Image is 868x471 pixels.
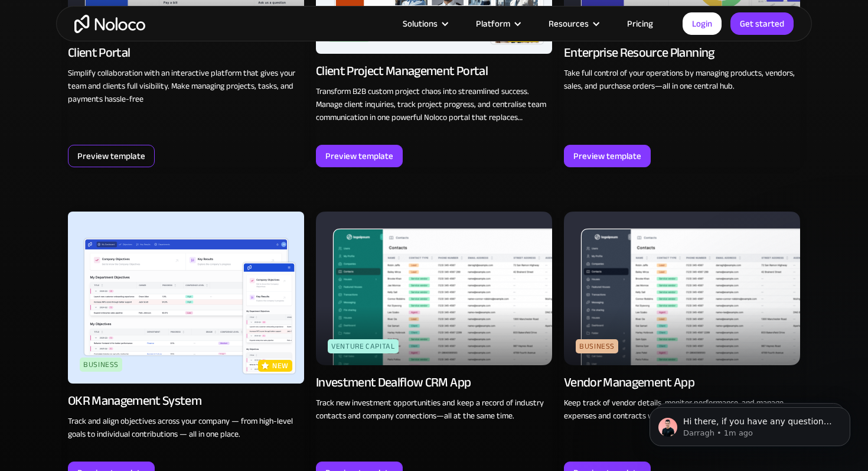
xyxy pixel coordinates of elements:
[461,16,534,31] div: Platform
[730,12,794,35] a: Get started
[549,16,589,31] div: Resources
[683,12,722,35] a: Login
[388,16,461,31] div: Solutions
[272,360,289,372] p: new
[316,85,552,124] p: Transform B2B custom project chaos into streamlined success. Manage client inquiries, track proje...
[316,374,471,391] div: Investment Dealflow CRM App
[564,397,800,423] p: Keep track of vendor details, monitor performance, and manage expenses and contracts with a singl...
[612,16,668,31] a: Pricing
[74,15,145,33] a: home
[573,148,641,164] div: Preview template
[476,16,510,31] div: Platform
[316,397,552,423] p: Track new investment opportunities and keep a record of industry contacts and company connections...
[80,358,122,372] div: Business
[328,339,399,353] div: Venture Capital
[534,16,612,31] div: Resources
[632,382,868,465] iframe: Intercom notifications message
[564,44,714,61] div: Enterprise Resource Planning
[325,148,393,164] div: Preview template
[68,415,304,441] p: Track and align objectives across your company — from high-level goals to individual contribution...
[403,16,438,31] div: Solutions
[564,67,800,93] p: Take full control of your operations by managing products, vendors, sales, and purchase orders—al...
[564,374,694,391] div: Vendor Management App
[68,67,304,106] p: Simplify collaboration with an interactive platform that gives your team and clients full visibil...
[77,148,145,164] div: Preview template
[68,44,130,61] div: Client Portal
[576,339,618,353] div: Business
[68,392,201,409] div: OKR Management System
[316,63,488,79] div: Client Project Management Portal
